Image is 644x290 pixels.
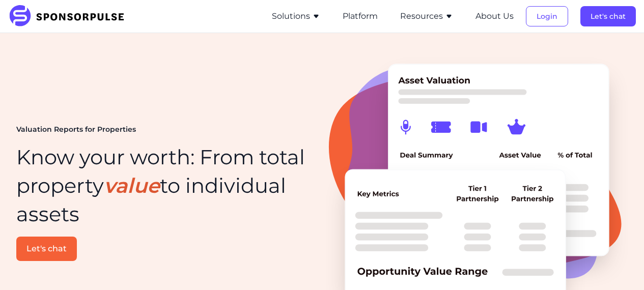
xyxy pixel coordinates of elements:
button: Resources [400,10,453,22]
a: About Us [475,12,514,21]
button: Platform [343,10,378,22]
div: Widget chat [593,241,644,290]
button: Let's chat [580,6,636,26]
a: Platform [343,12,378,21]
button: About Us [475,10,514,22]
h1: Know your worth: From total property to individual assets [16,143,318,228]
img: SponsorPulse [8,5,132,27]
span: Valuation Reports for Properties [16,125,136,135]
button: Login [526,6,568,26]
span: value [104,173,160,198]
a: Login [526,12,568,21]
button: Let's chat [16,237,77,261]
a: Let's chat [580,12,636,21]
button: Solutions [272,10,320,22]
iframe: Chat Widget [593,241,644,290]
a: Let's chat [16,237,318,261]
